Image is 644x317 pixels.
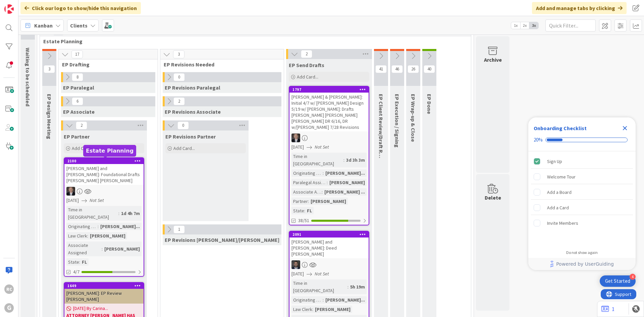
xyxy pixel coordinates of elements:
span: : [87,232,88,240]
span: 3 [44,65,55,73]
div: State [66,258,79,266]
span: EP Revisions Needed [164,61,275,68]
img: BG [66,187,75,196]
span: 0 [177,121,189,129]
span: EP Revisions Partner [165,133,216,140]
div: [PERSON_NAME] ... [323,188,367,196]
div: [PERSON_NAME] [328,179,367,186]
div: Paralegal Assigned [291,179,327,186]
div: 1797[PERSON_NAME] & [PERSON_NAME]: Initial 4/7 w/ [PERSON_NAME] Design 5/19 w/ [PERSON_NAME]: Dra... [289,87,369,131]
div: [PERSON_NAME]... [324,296,367,304]
span: 0 [173,73,185,81]
span: [DATE] [291,270,304,277]
span: 2 [76,121,87,129]
b: Clients [70,22,88,29]
div: Invite Members [547,219,578,227]
div: Law Clerk [291,306,312,313]
div: Sign Up is complete. [531,154,633,169]
span: [DATE] [66,197,79,204]
span: Kanban [34,21,53,30]
span: 17 [71,50,83,58]
span: 2 [173,97,185,105]
div: Originating Attorney [291,169,323,177]
span: 4/7 [73,268,79,275]
div: Get Started [605,278,630,284]
span: 6 [72,97,83,105]
div: Welcome Tour is incomplete. [531,169,633,184]
input: Quick Filter... [545,19,596,32]
span: 1 [173,225,185,233]
div: Archive [484,56,502,64]
div: Originating Attorney [66,223,98,230]
div: RC [4,284,14,294]
span: : [323,296,324,304]
div: 5h 19m [348,283,367,290]
span: EP Send Drafts [289,62,324,68]
h5: Estate Planning [86,148,133,154]
div: Add a Board [547,188,572,196]
span: Support [14,1,31,9]
div: 2100 [67,159,144,163]
div: Invite Members is incomplete. [531,216,633,230]
div: Time in [GEOGRAPHIC_DATA] [66,206,118,221]
span: EP Client Review/Draft Review Meeting [378,94,384,188]
span: 46 [391,65,403,73]
div: Footer [528,258,636,270]
div: 1649 [64,283,144,289]
span: 2 [301,50,312,58]
span: : [118,210,119,217]
div: 1649[PERSON_NAME]: EP Review [PERSON_NAME] [64,283,144,304]
span: 41 [375,65,387,73]
div: [PERSON_NAME]... [99,223,142,230]
div: [PERSON_NAME] and [PERSON_NAME]: Deed [PERSON_NAME] [289,237,369,258]
span: [DATE] By Carina... [73,305,108,312]
div: Associate Assigned [66,242,102,256]
span: : [312,306,313,313]
div: 1649 [67,283,144,288]
div: Close Checklist [620,123,630,134]
span: EP Partner [64,133,90,140]
div: [PERSON_NAME]... [324,169,367,177]
div: State [291,207,304,214]
span: : [308,198,309,205]
div: 2091 [289,231,369,237]
div: Associate Assigned [291,188,322,196]
span: 2x [520,22,529,29]
a: Powered by UserGuiding [532,258,632,270]
span: Waiting to be scheduled [24,48,31,106]
i: Not Set [315,271,329,277]
span: : [79,258,80,266]
span: Estate Planning [43,38,463,45]
span: : [98,223,99,230]
span: : [343,156,344,164]
a: 1797[PERSON_NAME] & [PERSON_NAME]: Initial 4/7 w/ [PERSON_NAME] Design 5/19 w/ [PERSON_NAME]: Dra... [289,86,369,225]
div: Checklist items [528,151,636,246]
span: : [304,207,305,214]
div: Do not show again [566,250,598,255]
span: 38/51 [298,217,309,224]
div: JW [289,260,369,269]
div: Add a Card [547,204,569,212]
span: Add Card... [173,145,195,151]
span: [DATE] [291,144,304,151]
div: 20% [534,137,543,143]
span: EP Design Meeting [46,94,53,139]
span: 3 [173,50,184,58]
div: [PERSON_NAME] & [PERSON_NAME]: Initial 4/7 w/ [PERSON_NAME] Design 5/19 w/ [PERSON_NAME]: Drafts ... [289,93,369,131]
span: Add Card... [297,74,318,80]
div: Time in [GEOGRAPHIC_DATA] [291,279,347,294]
span: 26 [408,65,419,73]
div: 1797 [292,87,369,92]
i: Not Set [90,197,104,203]
div: Checklist Container [528,117,636,270]
img: BG [291,134,300,142]
span: 40 [424,65,435,73]
div: BG [64,187,144,196]
div: Time in [GEOGRAPHIC_DATA] [291,153,343,167]
span: Add Card... [72,145,93,151]
div: 1d 4h 7m [119,210,142,217]
div: BG [289,134,369,142]
span: : [322,188,323,196]
div: Checklist progress: 20% [534,137,630,143]
div: [PERSON_NAME] [88,232,127,240]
